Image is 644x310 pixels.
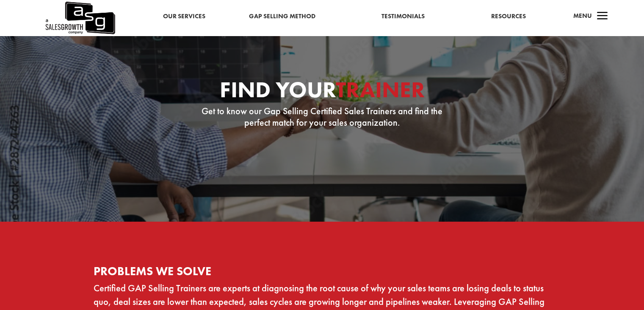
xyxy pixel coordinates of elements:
h1: Find Your [195,79,449,105]
span: Menu [573,11,592,20]
h2: Problems We Solve [94,265,551,282]
a: Testimonials [381,11,425,22]
span: a [594,8,611,25]
a: Our Services [163,11,205,22]
h3: Get to know our Gap Selling Certified Sales Trainers and find the perfect match for your sales or... [195,105,449,133]
span: Trainer [336,75,425,104]
a: Resources [491,11,526,22]
a: Gap Selling Method [249,11,315,22]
